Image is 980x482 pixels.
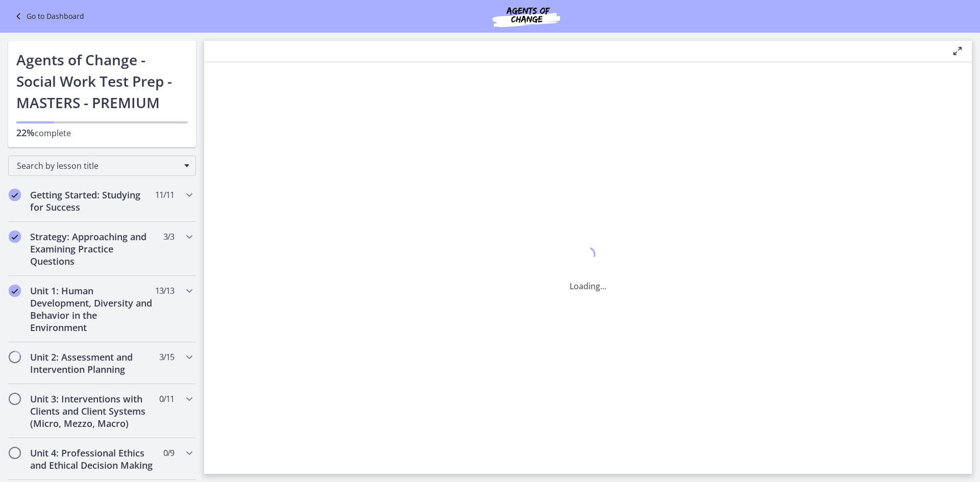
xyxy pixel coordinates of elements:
[155,189,174,201] span: 11 / 11
[163,231,174,243] span: 3 / 3
[30,447,155,471] h2: Unit 4: Professional Ethics and Ethical Decision Making
[155,285,174,297] span: 13 / 13
[30,393,155,429] h2: Unit 3: Interventions with Clients and Client Systems (Micro, Mezzo, Macro)
[570,280,606,292] p: Loading...
[16,49,188,113] h1: Agents of Change - Social Work Test Prep - MASTERS - PREMIUM
[30,351,155,375] h2: Unit 2: Assessment and Intervention Planning
[9,189,21,201] i: Completed
[9,285,21,297] i: Completed
[16,126,35,139] span: 22%
[159,351,174,363] span: 3 / 15
[163,447,174,459] span: 0 / 9
[159,393,174,405] span: 0 / 11
[465,4,587,29] img: Agents of Change Social Work Test Prep
[16,126,188,139] p: complete
[30,231,155,267] h2: Strategy: Approaching and Examining Practice Questions
[12,10,84,22] a: Go to Dashboard
[9,231,21,243] i: Completed
[570,244,606,268] div: 1
[17,160,179,171] span: Search by lesson title
[8,156,196,176] div: Search by lesson title
[30,285,155,334] h2: Unit 1: Human Development, Diversity and Behavior in the Environment
[30,189,155,213] h2: Getting Started: Studying for Success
